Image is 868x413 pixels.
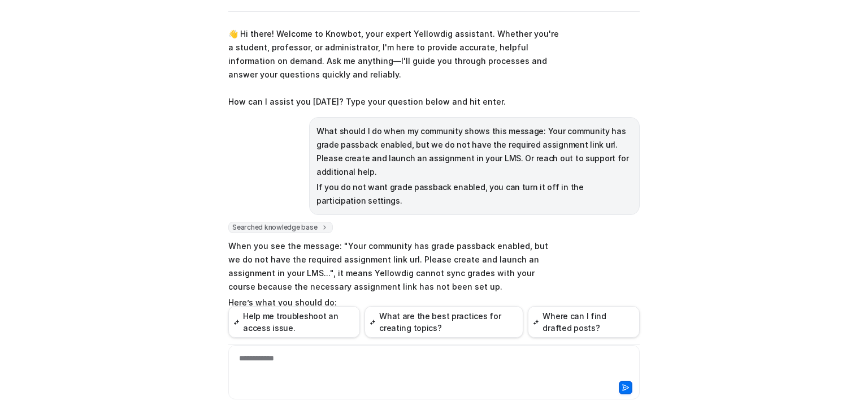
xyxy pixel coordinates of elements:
p: Here’s what you should do: [228,296,559,309]
p: If you do not want grade passback enabled, you can turn it off in the participation settings. [316,180,632,208]
button: Where can I find drafted posts? [528,306,640,338]
span: Searched knowledge base [228,222,333,233]
p: What should I do when my community shows this message: Your community has grade passback enabled,... [316,124,632,179]
button: What are the best practices for creating topics? [364,306,523,338]
button: Help me troubleshoot an access issue. [228,306,360,338]
p: 👋 Hi there! Welcome to Knowbot, your expert Yellowdig assistant. Whether you're a student, profes... [228,27,559,109]
p: When you see the message: "Your community has grade passback enabled, but we do not have the requ... [228,239,559,294]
